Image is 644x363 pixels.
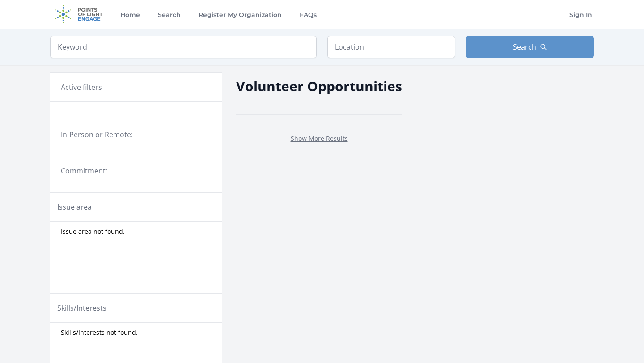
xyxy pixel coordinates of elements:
legend: Skills/Interests [57,303,106,313]
h2: Volunteer Opportunities [236,76,402,96]
legend: Issue area [57,202,92,212]
h3: Active filters [61,82,102,93]
legend: Commitment: [61,165,211,176]
span: Search [513,42,536,52]
span: Skills/Interests not found. [61,328,138,337]
legend: In-Person or Remote: [61,129,211,140]
a: Show More Results [291,134,348,143]
button: Search [466,36,594,58]
input: Keyword [50,36,317,58]
span: Issue area not found. [61,227,125,236]
input: Location [327,36,455,58]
